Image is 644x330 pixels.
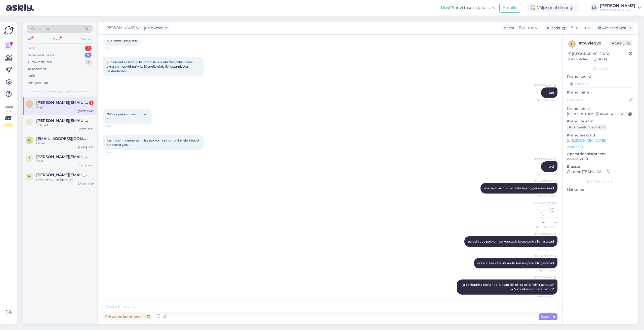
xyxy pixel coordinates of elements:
span: Nähtud ✓ 16:16 [537,98,556,102]
span: ma ise ei näinud, et oleks leping genereerunud [484,186,554,190]
span: eiei [549,165,554,168]
p: Operatsioonisüsteem [567,151,634,157]
p: Kliendi tag'id [567,74,634,79]
span: [PERSON_NAME] [534,179,556,183]
div: nüüd on korras igatahes :) [36,177,94,182]
div: Täisteenusliisingu AS [600,8,635,12]
span: [PERSON_NAME] [534,275,556,279]
div: All [27,36,32,42]
span: Estonian [571,25,586,31]
span: Offline [610,40,632,46]
span: Minu vestlused [48,89,71,94]
div: selge [36,105,94,109]
div: AI Assistent [28,67,46,72]
input: Lisa nimi [567,97,628,103]
b: Uus! [441,5,450,10]
div: Arhiveeritud [28,80,48,85]
div: Vaata siia [4,105,13,127]
p: Brauser [567,164,634,169]
div: tänan [36,141,94,146]
div: [GEOGRAPHIC_DATA], [GEOGRAPHIC_DATA] [568,51,629,62]
div: Uus [28,46,34,51]
img: Attachment [537,205,557,225]
a: [URL][DOMAIN_NAME] [567,138,606,143]
span: kuna klient ei saanud kauem olla. siis läbi "tee pakkumise" akna on mul võimalik ka kliendile dig... [107,60,194,73]
span: "Müüja pakkumise number: " [107,112,148,121]
input: Lisa tag [567,80,634,88]
span: Jah [549,91,554,95]
span: kas ma sinna genereerin ise pakkumise numbri? meie infos ei ole sellest juttu [107,138,200,147]
p: Klienditeekond [567,133,634,138]
div: [DATE] 15:49 [78,182,94,185]
div: juhib vestlust [142,25,168,31]
div: Väljaspool tööaega [527,3,579,12]
span: Nähtud ✓ 16:24 [536,194,556,198]
span: Otsi kliente [31,26,51,31]
span: natalia.katsalukha@tele2.com [36,136,89,141]
span: 16:20 [105,124,124,128]
p: Vaata edasi ... [567,145,634,149]
div: Klient [502,25,514,31]
span: [PERSON_NAME] [534,83,556,87]
p: Kliendi email [567,106,634,111]
span: 16:20 [105,151,124,154]
div: Tiimi vestlused [28,60,52,65]
span: erling.latt@tele2.com [36,100,89,105]
span: võin uuesti proovida [107,38,138,42]
div: Arhiveeri vestlus [595,25,633,31]
span: neeme.nurm@klick.ee [36,173,89,177]
span: Estonian [519,25,534,31]
div: [DATE] 13:51 [79,127,94,131]
div: Privaatne kommentaar [103,313,152,320]
div: Proovi tasuta juba täna: [441,5,497,11]
div: Klienditugi [545,25,566,31]
span: [PERSON_NAME] [534,232,556,236]
div: 1 [89,101,94,105]
p: [PERSON_NAME][EMAIL_ADDRESS][PERSON_NAME][DOMAIN_NAME] [567,111,634,117]
span: [PERSON_NAME] [534,254,556,258]
div: 1 [85,60,92,65]
div: # cwyiegyo [579,40,610,46]
button: Emailid [499,3,521,13]
span: Nähtud ✓ 16:24 [536,247,556,251]
span: Nähtud ✓ 16:24 [536,172,556,176]
span: e [28,102,30,106]
div: [DATE] 11:22 [79,164,94,167]
span: [PERSON_NAME] [105,25,135,31]
div: Web [52,36,61,42]
span: [PERSON_NAME] [534,157,556,161]
span: 16:16 [105,77,124,80]
div: Aitäh [36,159,94,164]
div: Küsi telefoninumbrit [567,124,607,131]
div: Minu vestlused [28,53,54,58]
img: Askly Logo [4,26,14,35]
div: 5 [85,53,92,58]
div: Kliendi info [567,66,634,71]
span: k [28,120,31,124]
p: Windows 10 [567,157,634,162]
span: allan@flex.ee [36,155,89,159]
span: Saada [541,314,555,319]
span: n [28,174,31,178]
p: Kliendi telefon [567,119,634,124]
div: DZ [591,4,598,11]
span: n [28,138,31,142]
div: 1 / 3 [4,123,13,127]
div: Socials [80,36,93,42]
div: [PERSON_NAME] [600,4,635,8]
span: c [571,42,573,46]
div: [DATE] 15:47 [78,109,94,113]
span: [PERSON_NAME] [534,201,556,205]
span: a [28,156,31,160]
div: [DATE] 17:53 [78,146,94,149]
span: ja pakkumise teekonnal juhtub siis nii, et tekib "allkirjastatud" ja "vara üleandmine lubatud" [462,283,555,291]
span: enne ei saa vara üle anda, kui see pole allkirjastatud [477,261,554,265]
p: Chrome [TECHNICAL_ID] [567,169,634,174]
p: Kliendi nimi [567,90,634,95]
div: 3 [85,46,92,51]
span: 16:14 [105,46,124,50]
span: Nähtud ✓ 16:24 [536,225,556,229]
span: palusin uue pakkumise koostada ja see pole allkirjastatud [468,240,554,243]
span: Nähtud ✓ 16:25 [537,295,556,299]
div: Teile ka! [36,123,94,127]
